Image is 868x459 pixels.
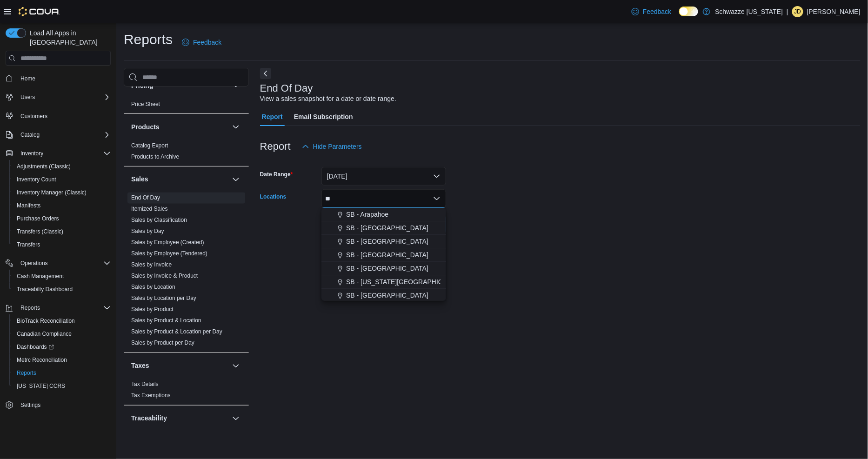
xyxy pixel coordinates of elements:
[131,239,204,246] a: Sales by Employee (Created)
[131,392,171,399] a: Tax Exemptions
[13,354,111,366] span: Metrc Reconciliation
[17,302,111,313] span: Reports
[131,175,148,184] h3: Sales
[346,250,428,259] span: SB - [GEOGRAPHIC_DATA]
[17,129,43,140] button: Catalog
[13,226,111,237] span: Transfers (Classic)
[13,174,111,185] span: Inventory Count
[321,275,446,289] button: SB - [US_STATE][GEOGRAPHIC_DATA]
[321,262,446,275] button: SB - [GEOGRAPHIC_DATA]
[131,329,222,335] a: Sales by Product & Location per Day
[131,100,160,108] span: Price Sheet
[13,174,60,185] a: Inventory Count
[792,6,803,17] div: Jonathan Dumont
[131,122,160,132] h3: Products
[9,199,114,212] button: Manifests
[17,330,72,338] span: Canadian Compliance
[9,225,114,238] button: Transfers (Classic)
[13,161,74,172] a: Adjustments (Classic)
[13,187,90,198] a: Inventory Manager (Classic)
[13,380,69,392] a: [US_STATE] CCRS
[13,239,111,250] span: Transfers
[13,271,111,282] span: Cash Management
[17,92,39,103] button: Users
[20,75,35,82] span: Home
[17,92,111,103] span: Users
[20,259,48,267] span: Operations
[17,148,111,159] span: Inventory
[321,167,446,186] button: [DATE]
[124,99,249,113] div: Pricing
[17,110,111,122] span: Customers
[131,228,164,235] span: Sales by Day
[13,354,71,366] a: Metrc Reconciliation
[13,367,40,379] a: Reports
[131,217,187,224] a: Sales by Classification
[9,340,114,353] a: Dashboards
[131,328,222,336] span: Sales by Product & Location per Day
[230,360,241,372] button: Taxes
[20,113,47,120] span: Customers
[193,38,221,47] span: Feedback
[131,142,168,149] a: Catalog Export
[131,217,187,224] span: Sales by Classification
[26,28,111,47] span: Load All Apps in [GEOGRAPHIC_DATA]
[131,101,160,107] a: Price Sheet
[321,248,446,262] button: SB - [GEOGRAPHIC_DATA]
[679,7,699,16] input: Dark Mode
[131,250,207,258] span: Sales by Employee (Tendered)
[13,239,44,250] a: Transfers
[131,153,179,160] a: Products to Archive
[294,107,353,126] span: Email Subscription
[9,379,114,392] button: [US_STATE] CCRS
[131,194,160,202] span: End Of Day
[321,235,446,248] button: SB - [GEOGRAPHIC_DATA]
[346,223,428,233] span: SB - [GEOGRAPHIC_DATA]
[17,163,71,170] span: Adjustments (Classic)
[346,264,428,273] span: SB - [GEOGRAPHIC_DATA]
[230,413,241,424] button: Traceability
[2,301,114,314] button: Reports
[131,306,174,313] span: Sales by Product
[260,141,291,152] h3: Report
[131,175,228,184] button: Sales
[124,30,173,49] h1: Reports
[2,257,114,270] button: Operations
[13,341,111,353] span: Dashboards
[131,340,194,346] a: Sales by Product per Day
[131,122,228,132] button: Products
[346,277,465,286] span: SB - [US_STATE][GEOGRAPHIC_DATA]
[13,200,44,211] a: Manifests
[13,328,75,339] a: Canadian Compliance
[321,208,446,221] button: SB - Arapahoe
[787,6,788,17] p: |
[13,226,67,237] a: Transfers (Classic)
[131,361,228,371] button: Taxes
[131,142,168,149] span: Catalog Export
[131,262,172,268] a: Sales by Invoice
[17,399,111,411] span: Settings
[131,206,168,213] span: Itemized Sales
[17,215,59,222] span: Purchase Orders
[346,237,428,246] span: SB - [GEOGRAPHIC_DATA]
[795,6,801,17] span: JD
[131,273,198,280] span: Sales by Invoice & Product
[131,284,175,291] a: Sales by Location
[17,202,40,209] span: Manifests
[17,258,52,269] button: Operations
[20,401,40,409] span: Settings
[2,91,114,104] button: Users
[13,200,111,211] span: Manifests
[20,150,43,157] span: Inventory
[643,7,671,16] span: Feedback
[13,367,111,379] span: Reports
[131,414,228,423] button: Traceability
[20,304,40,312] span: Reports
[124,140,249,166] div: Products
[17,343,54,351] span: Dashboards
[260,94,396,104] div: View a sales snapshot for a date or date range.
[9,327,114,340] button: Canadian Compliance
[131,251,207,257] a: Sales by Employee (Tendered)
[17,382,65,390] span: [US_STATE] CCRS
[230,174,241,185] button: Sales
